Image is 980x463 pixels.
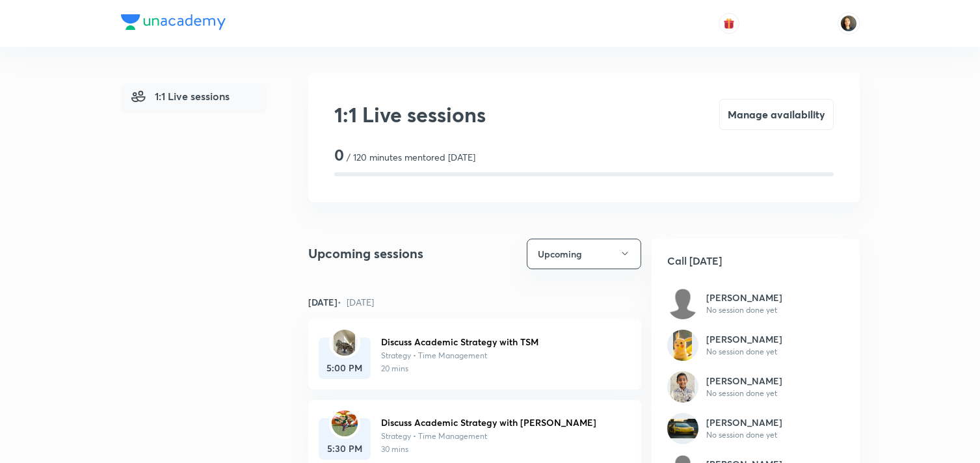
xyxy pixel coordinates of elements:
[381,416,620,429] h6: Discuss Academic Strategy with [PERSON_NAME]
[723,18,735,29] img: avatar
[864,412,966,449] iframe: Help widget launcher
[381,430,620,442] p: Strategy • Time Management
[334,146,344,165] h3: 0
[823,293,844,314] img: call
[838,12,860,34] img: NARENDER JEET
[131,88,230,104] span: 1:1 Live sessions
[706,429,815,441] h6: No session done yet
[381,363,620,375] p: 20 mins
[670,371,695,403] img: d4ce53ef3ebe462182ffc5e70a3d187a.jpg
[706,374,815,388] h6: [PERSON_NAME]
[319,442,371,455] h6: 5:30 PM
[719,99,834,130] button: Manage availability
[706,291,815,304] h6: [PERSON_NAME]
[667,288,698,319] img: default.png
[347,150,475,164] p: / 120 minutes mentored [DATE]
[338,296,374,308] span: • [DATE]
[121,83,267,113] a: 1:1 Live sessions
[527,239,641,269] button: Upcoming
[332,410,358,436] img: 3
[706,304,815,316] h6: No session done yet
[319,361,371,375] h6: 5:00 PM
[308,295,374,309] h6: [DATE]
[334,330,356,356] img: 04b958643deb4e14937a2bbc89e680e1.jpg
[706,388,815,399] h6: No session done yet
[823,418,844,439] img: call
[823,377,844,397] img: call
[121,14,226,30] img: Company Logo
[719,13,739,34] button: avatar
[673,330,692,361] img: ff487e69c01a444e88384433a62cacf2.jpg
[706,332,815,346] h6: [PERSON_NAME]
[381,350,620,362] p: Strategy • Time Management
[706,346,815,358] h6: No session done yet
[381,443,620,455] p: 30 mins
[334,99,486,130] h2: 1:1 Live sessions
[121,14,226,33] a: Company Logo
[652,239,860,283] h5: Call [DATE]
[308,244,423,263] h4: Upcoming sessions
[667,419,698,438] img: 61c02c4be13140748ef7675813599753.jpg
[823,335,844,356] img: call
[381,335,620,349] h6: Discuss Academic Strategy with TSM
[706,416,815,429] h6: [PERSON_NAME]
